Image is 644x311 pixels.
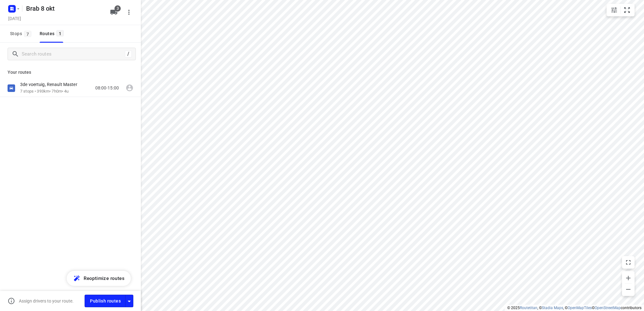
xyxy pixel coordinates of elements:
button: Reoptimize routes [67,271,131,286]
h5: Rename [24,3,105,13]
span: Assign driver [123,82,136,94]
h5: Project date [6,15,24,22]
span: Reoptimize routes [84,274,125,282]
a: Stadia Maps [542,306,563,310]
a: Routetitan [520,306,537,310]
span: 1 [56,30,64,36]
button: Publish routes [85,295,125,307]
p: Your routes [8,69,133,76]
span: 3 [114,5,121,12]
span: Stops [10,30,33,38]
button: Fit zoom [621,4,633,16]
p: 7 stops • 393km • 7h0m • 4u [20,88,84,94]
div: small contained button group [607,4,635,16]
li: © 2025 , © , © © contributors [507,306,641,310]
button: Map settings [608,4,620,16]
span: Publish routes [90,297,121,305]
input: Search routes [22,49,125,59]
p: 08:00-15:00 [95,85,119,91]
button: More [123,6,135,19]
div: Routes [40,30,66,38]
a: OpenStreetMap [595,306,621,310]
div: / [125,51,132,57]
p: 3de voertuig, Renault Master [20,82,81,87]
span: 7 [24,31,31,37]
button: 3 [108,6,120,19]
p: Assign drivers to your route. [19,298,74,303]
a: OpenMapTiles [568,306,592,310]
div: Driver app settings [125,297,133,305]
